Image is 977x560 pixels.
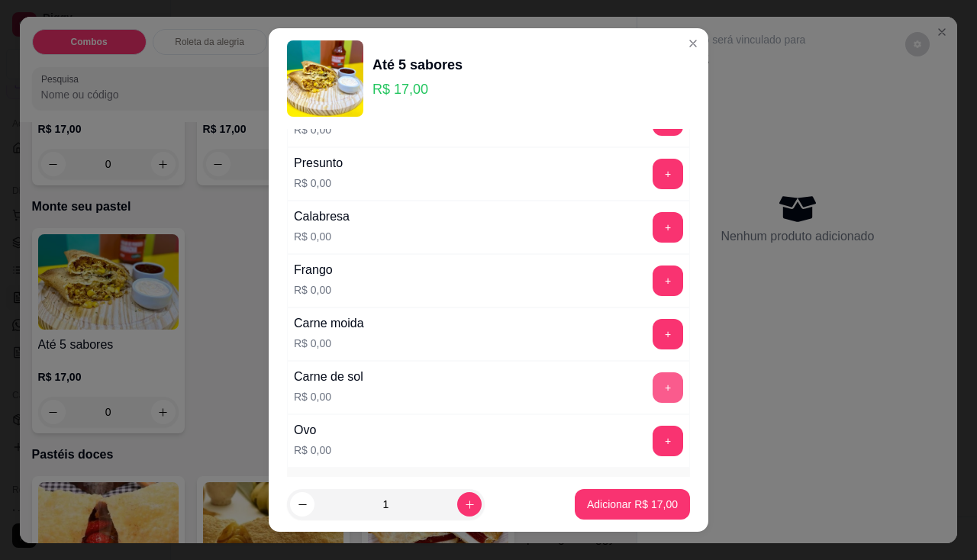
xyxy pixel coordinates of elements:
p: R$ 17,00 [372,79,463,100]
p: R$ 0,00 [294,282,333,298]
div: Calabresa [294,208,350,226]
div: Carne moida [294,314,364,333]
button: Adicionar R$ 17,00 [575,489,690,520]
div: Presunto [294,154,343,172]
button: add [653,159,683,189]
p: R$ 0,00 [294,443,331,458]
button: add [653,212,683,243]
button: Close [681,31,705,56]
button: increase-product-quantity [457,492,482,517]
div: Ovo [294,421,331,439]
p: R$ 0,00 [294,175,343,191]
p: Adicionar R$ 17,00 [587,497,678,512]
button: add [653,319,683,349]
div: Frango [294,261,333,279]
div: Carne de sol [294,368,363,386]
button: add [653,372,683,403]
img: product-image [287,40,363,117]
p: R$ 0,00 [294,336,364,351]
div: Acompanhamentos [293,474,398,492]
p: R$ 0,00 [294,122,373,137]
p: R$ 0,00 [294,389,363,404]
button: add [653,266,683,296]
button: add [653,426,683,456]
p: R$ 0,00 [294,229,350,244]
div: Até 5 sabores [372,54,463,76]
button: decrease-product-quantity [290,492,314,517]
